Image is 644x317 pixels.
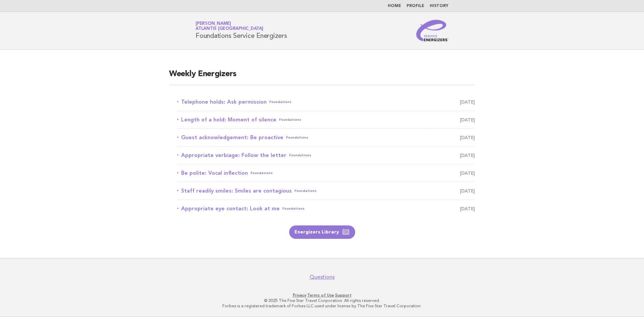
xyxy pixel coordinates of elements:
[460,97,475,107] span: [DATE]
[289,225,355,239] a: Energizers Library
[460,168,475,178] span: [DATE]
[251,168,273,178] span: Foundations
[460,204,475,213] span: [DATE]
[460,115,475,124] span: [DATE]
[269,97,291,107] span: Foundations
[286,133,308,142] span: Foundations
[416,20,448,41] img: Service Energizers
[196,21,263,31] a: [PERSON_NAME]Atlantis [GEOGRAPHIC_DATA]
[117,293,527,298] p: · ·
[460,186,475,196] span: [DATE]
[289,151,311,160] span: Foundations
[177,133,475,142] a: Guest acknowledgement: Be proactiveFoundations [DATE]
[117,303,527,309] p: Forbes is a registered trademark of Forbes LLC used under license by The Five Star Travel Corpora...
[177,186,475,196] a: Staff readily smiles: Smiles are contagiousFoundations [DATE]
[430,4,448,8] a: History
[177,115,475,124] a: Length of a hold: Moment of silenceFoundations [DATE]
[460,151,475,160] span: [DATE]
[294,186,317,196] span: Foundations
[196,27,263,31] span: Atlantis [GEOGRAPHIC_DATA]
[407,4,424,8] a: Profile
[279,115,301,124] span: Foundations
[196,22,287,39] h1: Foundations Service Energizers
[310,274,335,280] a: Questions
[293,293,306,298] a: Privacy
[388,4,401,8] a: Home
[335,293,352,298] a: Support
[460,133,475,142] span: [DATE]
[177,204,475,213] a: Appropriate eye contact: Look at meFoundations [DATE]
[177,97,475,107] a: Telephone holds: Ask permissionFoundations [DATE]
[282,204,305,213] span: Foundations
[177,168,475,178] a: Be polite: Vocal inflectionFoundations [DATE]
[117,298,527,303] p: © 2025 The Five Star Travel Corporation. All rights reserved.
[169,69,475,85] h2: Weekly Energizers
[177,151,475,160] a: Appropriate verbiage: Follow the letterFoundations [DATE]
[307,293,334,298] a: Terms of Use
